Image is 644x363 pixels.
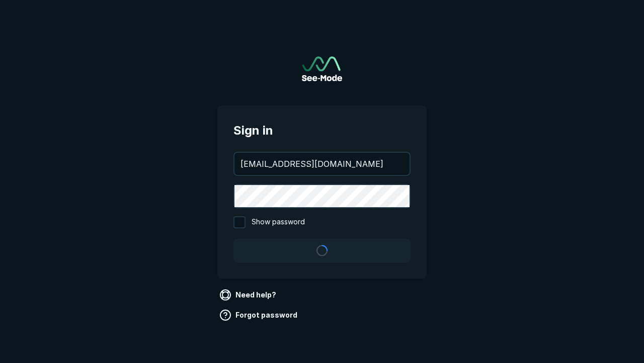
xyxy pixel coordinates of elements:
img: See-Mode Logo [302,56,342,81]
span: Sign in [233,122,411,140]
a: Need help? [217,287,280,303]
a: Go to sign in [302,56,342,81]
a: Forgot password [217,307,301,323]
span: Show password [252,216,305,228]
input: your@email.com [234,153,410,175]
